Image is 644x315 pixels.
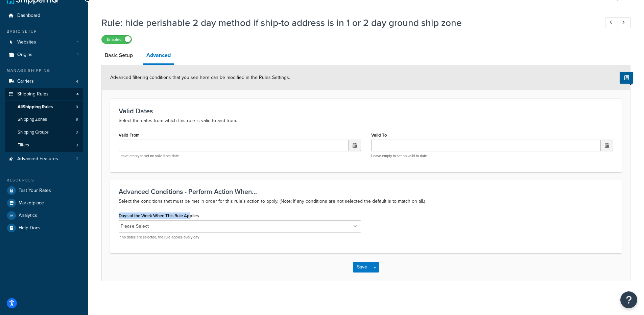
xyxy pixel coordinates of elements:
a: Help Docs [5,222,83,234]
a: Filters3 [5,139,83,151]
button: Save [353,262,371,273]
p: If no dates are selected, the rule applies every day [119,235,361,240]
span: Filters [18,142,29,148]
button: Show Help Docs [620,72,633,84]
span: 1 [77,39,78,45]
p: Leave empty to set no valid to date [371,153,614,159]
h1: Rule: hide perishable 2 day method if ship-to address is in 1 or 2 day ground ship zone [101,16,593,29]
a: Origins1 [5,49,83,61]
a: Carriers4 [5,75,83,88]
a: Shipping Zones9 [5,113,83,126]
li: Shipping Rules [5,88,83,152]
div: Basic Setup [5,29,83,34]
a: Dashboard [5,9,83,22]
a: Test Your Rates [5,184,83,197]
label: Days of the Week When This Rule Applies [119,213,199,218]
a: Next Record [618,17,631,28]
p: Select the conditions that must be met in order for this rule's action to apply. (Note: If any co... [119,197,613,205]
span: Shipping Rules [17,91,49,97]
span: Advanced Features [17,156,58,162]
label: Enabled [102,35,132,44]
span: Advanced filtering conditions that you see here can be modified in the Rules Settings. [110,74,290,81]
span: Shipping Zones [18,117,47,122]
a: Websites1 [5,36,83,49]
span: 3 [76,130,78,135]
span: Test Your Rates [19,188,51,194]
span: Origins [17,52,32,58]
span: Shipping Groups [18,130,49,135]
span: 1 [77,52,78,58]
button: Open Resource Center [620,291,637,308]
a: Shipping Rules [5,88,83,101]
p: Leave empty to set no valid from date [119,153,361,159]
span: Carriers [17,79,34,84]
div: Manage Shipping [5,68,83,74]
span: 9 [76,117,78,122]
a: Basic Setup [101,47,136,63]
a: Advanced [143,47,174,65]
span: 3 [76,142,78,148]
li: Please Select [121,222,149,231]
span: Marketplace [19,200,44,206]
li: Websites [5,36,83,49]
div: Resources [5,177,83,183]
a: Analytics [5,209,83,222]
li: Filters [5,139,83,151]
a: Shipping Groups3 [5,126,83,139]
h3: Valid Dates [119,107,613,115]
span: 4 [76,79,78,84]
span: 2 [76,156,78,162]
li: Carriers [5,75,83,88]
li: Advanced Features [5,153,83,165]
li: Shipping Groups [5,126,83,139]
span: Websites [17,39,36,45]
p: Select the dates from which this rule is valid to and from. [119,117,613,125]
li: Shipping Zones [5,113,83,126]
span: Analytics [19,213,37,219]
li: Origins [5,49,83,61]
a: Advanced Features2 [5,153,83,165]
span: All Shipping Rules [18,104,53,110]
a: Marketplace [5,197,83,209]
label: Valid From [119,133,140,138]
span: Dashboard [17,13,40,19]
span: 3 [76,104,78,110]
a: Previous Record [605,17,618,28]
h3: Advanced Conditions - Perform Action When... [119,188,613,195]
span: Help Docs [19,225,41,231]
a: AllShipping Rules3 [5,101,83,113]
label: Valid To [371,133,387,138]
